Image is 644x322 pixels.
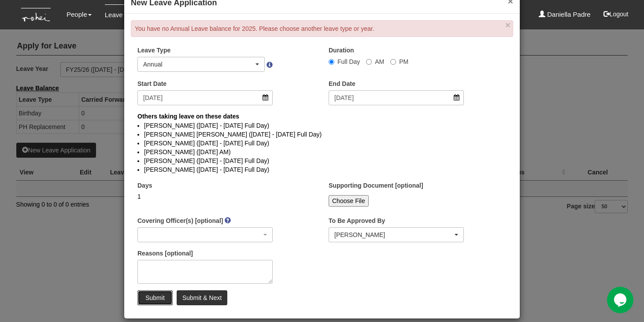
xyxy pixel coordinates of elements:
span: Full Day [337,58,360,65]
li: [PERSON_NAME] [PERSON_NAME] ([DATE] - [DATE] Full Day) [144,130,500,139]
label: Start Date [137,79,167,88]
div: Annual [143,60,254,69]
label: Reasons [optional] [137,249,193,258]
label: Leave Type [137,46,170,55]
div: [PERSON_NAME] [334,230,453,239]
input: d/m/yyyy [329,90,464,105]
span: AM [375,58,384,65]
div: You have no Annual Leave balance for 2025. Please choose another leave type or year. [131,20,513,37]
label: Supporting Document [optional] [329,181,423,190]
li: [PERSON_NAME] ([DATE] - [DATE] Full Day) [144,121,500,130]
b: Others taking leave on these dates [137,113,239,120]
li: [PERSON_NAME] ([DATE] - [DATE] Full Day) [144,165,500,174]
button: Daniel Low [329,227,464,242]
div: 1 [137,192,273,201]
button: Annual [137,57,265,72]
input: Submit & Next [177,290,227,305]
label: Days [137,181,152,190]
input: Choose File [329,195,369,207]
input: d/m/yyyy [137,90,273,105]
li: [PERSON_NAME] ([DATE] - [DATE] Full Day) [144,139,500,148]
label: End Date [329,79,355,88]
iframe: chat widget [607,287,635,313]
label: Covering Officer(s) [optional] [137,216,223,225]
li: [PERSON_NAME] ([DATE] AM) [144,148,500,156]
input: Submit [137,290,173,305]
span: PM [399,58,408,65]
li: [PERSON_NAME] ([DATE] - [DATE] Full Day) [144,156,500,165]
a: close [505,20,511,30]
label: To Be Approved By [329,216,385,225]
label: Duration [329,46,354,55]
